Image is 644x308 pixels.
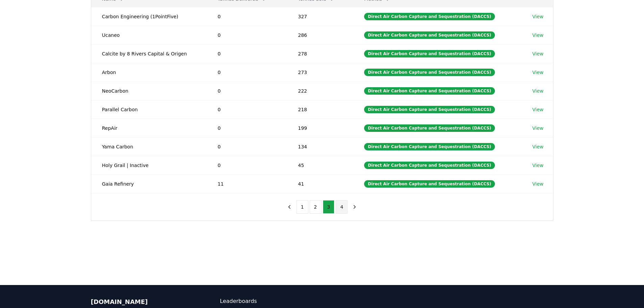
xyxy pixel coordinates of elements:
td: Carbon Engineering (1PointFive) [91,7,207,26]
td: 199 [287,119,354,137]
td: 278 [287,44,354,63]
div: Direct Air Carbon Capture and Sequestration (DACCS) [364,50,495,57]
td: 0 [207,7,287,26]
td: 0 [207,63,287,81]
a: Leaderboards [220,297,322,305]
td: 45 [287,156,354,174]
td: Arbon [91,63,207,81]
button: previous page [284,200,295,214]
td: 222 [287,81,354,100]
button: next page [349,200,360,214]
button: 2 [310,200,321,214]
td: Ucaneo [91,26,207,44]
button: 1 [296,200,308,214]
a: View [532,50,544,57]
td: 327 [287,7,354,26]
td: 0 [207,156,287,174]
td: 0 [207,119,287,137]
td: 0 [207,137,287,156]
div: Direct Air Carbon Capture and Sequestration (DACCS) [364,87,495,95]
td: Gaia Refinery [91,174,207,193]
td: Yama Carbon [91,137,207,156]
td: 0 [207,100,287,119]
div: Direct Air Carbon Capture and Sequestration (DACCS) [364,143,495,150]
td: 273 [287,63,354,81]
td: 11 [207,174,287,193]
td: 0 [207,81,287,100]
p: [DOMAIN_NAME] [91,297,193,307]
td: 0 [207,26,287,44]
div: Direct Air Carbon Capture and Sequestration (DACCS) [364,106,495,113]
td: Calcite by 8 Rivers Capital & Origen [91,44,207,63]
td: 41 [287,174,354,193]
div: Direct Air Carbon Capture and Sequestration (DACCS) [364,13,495,20]
div: Direct Air Carbon Capture and Sequestration (DACCS) [364,69,495,76]
a: View [532,162,544,169]
button: 4 [336,200,348,214]
a: View [532,143,544,150]
td: RepAir [91,119,207,137]
a: View [532,106,544,113]
td: Holy Grail | Inactive [91,156,207,174]
td: 218 [287,100,354,119]
td: Parallel Carbon [91,100,207,119]
a: View [532,181,544,187]
td: NeoCarbon [91,81,207,100]
td: 286 [287,26,354,44]
td: 0 [207,44,287,63]
a: View [532,88,544,94]
div: Direct Air Carbon Capture and Sequestration (DACCS) [364,180,495,188]
a: View [532,125,544,132]
div: Direct Air Carbon Capture and Sequestration (DACCS) [364,31,495,39]
a: View [532,13,544,20]
a: View [532,69,544,76]
div: Direct Air Carbon Capture and Sequestration (DACCS) [364,124,495,132]
a: View [532,32,544,39]
td: 134 [287,137,354,156]
div: Direct Air Carbon Capture and Sequestration (DACCS) [364,162,495,169]
button: 3 [323,200,335,214]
